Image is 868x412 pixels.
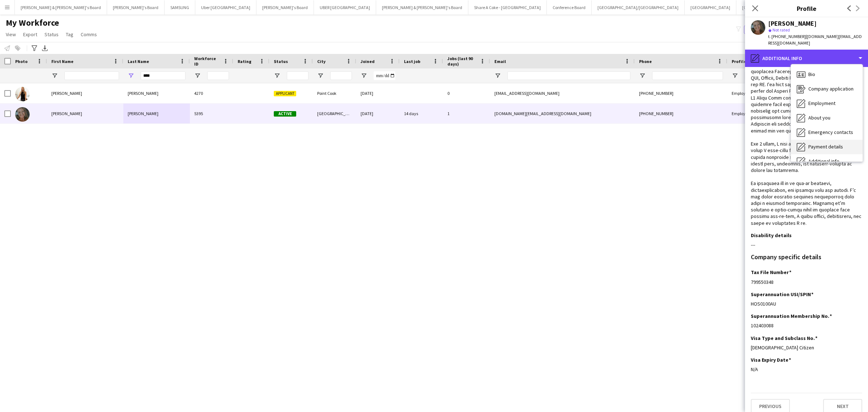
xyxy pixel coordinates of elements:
div: 1 [443,104,490,123]
div: [DEMOGRAPHIC_DATA] Citizen [751,344,862,351]
div: [DOMAIN_NAME][EMAIL_ADDRESS][DOMAIN_NAME] [490,104,635,123]
span: Bio [808,71,815,77]
div: 14 days [400,104,443,123]
div: [PERSON_NAME] [47,104,123,123]
span: Last job [404,59,420,64]
input: Profile Filter Input [745,71,769,80]
span: Photo [15,59,27,64]
h3: Visa Type and Subclass No. [751,335,817,341]
span: Employment [808,100,835,106]
button: Open Filter Menu [361,72,367,79]
span: Workforce ID [194,56,220,67]
button: Open Filter Menu [128,72,134,79]
div: [PERSON_NAME] [768,20,817,27]
div: 4270 [190,83,233,103]
span: Last Name [128,59,149,64]
span: Tag [66,31,73,38]
button: [PERSON_NAME] & [PERSON_NAME]'s Board [15,0,107,14]
input: Workforce ID Filter Input [207,71,229,80]
button: Open Filter Menu [639,72,646,79]
div: 0 [443,83,490,103]
span: t. [PHONE_NUMBER] [768,34,806,39]
span: City [317,59,325,64]
input: City Filter Input [330,71,352,80]
div: [PERSON_NAME] [123,83,190,103]
div: [DATE] [356,104,400,123]
a: Status [42,30,61,39]
span: First Name [51,59,73,64]
h3: Superannuation Membership No. [751,313,832,319]
button: UBER [GEOGRAPHIC_DATA] [314,0,376,14]
div: [PERSON_NAME] [47,83,123,103]
h3: Superannuation USI/SPIN [751,291,813,298]
input: Email Filter Input [507,71,630,80]
div: 799550348 [751,279,862,285]
button: SAMSUNG [165,0,195,14]
div: About you [791,111,863,125]
input: Last Name Filter Input [141,71,186,80]
div: Company application [791,82,863,96]
a: Comms [78,30,100,39]
div: Additional info [745,50,868,67]
button: Open Filter Menu [274,72,280,79]
div: [PERSON_NAME] [123,104,190,123]
div: Point Cook [313,83,356,103]
a: View [3,30,19,39]
img: Tara Moyle [15,107,30,122]
button: [GEOGRAPHIC_DATA] [736,0,788,14]
img: Krystle Moyle [15,87,30,101]
h3: Company specific details [751,254,821,260]
div: 5395 [190,104,233,123]
app-action-btn: Export XLSX [41,44,49,52]
h3: Disability details [751,232,792,239]
span: Not rated [773,27,790,33]
span: Phone [639,59,652,64]
a: Export [20,30,40,39]
span: Applicant [274,91,296,96]
div: [GEOGRAPHIC_DATA] [313,104,356,123]
span: Status [44,31,59,38]
span: Comms [81,31,97,38]
div: 102403088 [751,322,862,329]
div: [PHONE_NUMBER] [635,104,727,123]
input: Joined Filter Input [374,71,395,80]
button: [PERSON_NAME]'s Board [107,0,165,14]
button: Conference Board [547,0,592,14]
button: Open Filter Menu [194,72,201,79]
h3: Visa Expiry Date [751,357,791,363]
div: [PHONE_NUMBER] [635,83,727,103]
span: Payment details [808,143,843,150]
div: [EMAIL_ADDRESS][DOMAIN_NAME] [490,83,635,103]
div: N/A [751,366,862,373]
span: Emergency contacts [808,129,853,135]
h3: Profile [745,4,868,13]
button: Open Filter Menu [317,72,324,79]
a: Tag [63,30,76,39]
div: --- [751,241,862,248]
h3: Tax File Number [751,269,791,276]
div: HOS0100AU [751,300,862,307]
span: Status [274,59,288,64]
span: Active [274,111,296,117]
div: Additional info [791,154,863,169]
div: Employment [791,96,863,111]
app-action-btn: Advanced filters [30,44,39,52]
button: [PERSON_NAME] & [PERSON_NAME]'s Board [376,0,468,14]
div: Bio [791,67,863,82]
span: | [DOMAIN_NAME][EMAIL_ADDRESS][DOMAIN_NAME] [768,34,862,46]
input: First Name Filter Input [64,71,119,80]
span: View [6,31,16,38]
span: Export [23,31,37,38]
span: Joined [361,59,375,64]
span: Email [494,59,506,64]
button: Open Filter Menu [51,72,58,79]
button: Open Filter Menu [732,72,738,79]
span: Profile [732,59,746,64]
span: Jobs (last 90 days) [447,56,477,67]
button: Open Filter Menu [494,72,501,79]
span: About you [808,114,830,121]
button: [PERSON_NAME]'s Board [256,0,314,14]
div: Employed Crew [727,83,774,103]
button: [GEOGRAPHIC_DATA]/[GEOGRAPHIC_DATA] [592,0,685,14]
span: Rating [238,59,251,64]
